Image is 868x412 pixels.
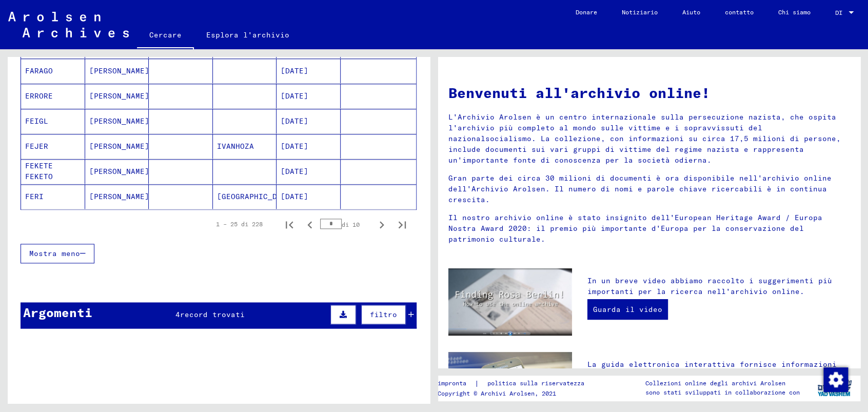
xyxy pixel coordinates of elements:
font: Notiziario [622,8,658,16]
button: Pagina successiva [371,214,392,234]
font: sono stati sviluppati in collaborazione con [645,388,800,396]
font: Argomenti [23,305,92,320]
font: ERRORE [25,91,53,101]
font: Copyright © Archivi Arolsen, 2021 [438,389,556,397]
font: [PERSON_NAME] [89,91,149,101]
font: [DATE] [281,116,308,126]
font: politica sulla riservatezza [487,379,584,387]
font: [PERSON_NAME] [89,192,149,201]
a: Esplora l'archivio [194,23,302,47]
img: Modifica consenso [823,367,848,392]
font: Donare [576,8,597,16]
font: In un breve video abbiamo raccolto i suggerimenti più importanti per la ricerca nell'archivio onl... [587,276,832,296]
img: video.jpg [448,268,572,336]
font: [PERSON_NAME] [89,116,149,126]
font: [DATE] [281,91,308,101]
button: filtro [361,305,406,324]
font: [DATE] [281,142,308,151]
font: [DATE] [281,66,308,75]
button: Prima pagina [279,214,300,234]
font: 4 [175,310,180,319]
img: Arolsen_neg.svg [8,12,129,37]
button: Mostra meno [21,244,94,263]
font: Collezioni online degli archivi Arolsen [645,379,785,387]
font: [PERSON_NAME] [89,142,149,151]
font: [PERSON_NAME] [89,66,149,75]
font: Benvenuti all'archivio online! [448,84,710,102]
a: politica sulla riservatezza [479,378,597,389]
font: Il nostro archivio online è stato insignito dell'European Heritage Award / Europa Nostra Award 20... [448,213,822,244]
font: contatto [725,8,754,16]
font: [GEOGRAPHIC_DATA] [217,192,295,201]
font: Cercare [149,30,182,40]
button: Ultima pagina [392,214,412,234]
font: Guarda il video [593,305,662,314]
font: FEJER [25,142,48,151]
font: impronta [438,379,466,387]
font: record trovati [180,310,245,319]
font: Esplora l'archivio [206,30,289,40]
font: Chi siamo [778,8,811,16]
font: FEIGL [25,116,48,126]
font: [DATE] [281,192,308,201]
font: L'Archivio Arolsen è un centro internazionale sulla persecuzione nazista, che ospita l'archivio p... [448,112,841,165]
font: Mostra meno [29,249,80,258]
button: Pagina precedente [300,214,320,234]
font: | [475,379,479,388]
font: filtro [370,310,397,319]
font: Gran parte dei circa 30 milioni di documenti è ora disponibile nell'archivio online dell'Archivio... [448,173,832,204]
a: impronta [438,378,475,389]
font: Aiuto [682,8,700,16]
font: di 10 [342,220,360,228]
font: 1 – 25 di 228 [216,220,263,228]
a: Guarda il video [587,299,668,320]
font: FARAGO [25,66,53,75]
img: yv_logo.png [815,375,854,401]
font: DI [835,9,842,16]
font: FEKETE FEKETO [25,161,53,181]
a: Cercare [137,23,194,49]
font: La guida elettronica interattiva fornisce informazioni di base per aiutarti a comprendere i docum... [587,360,846,412]
font: IVANHOZA [217,142,254,151]
font: [DATE] [281,167,308,176]
font: [PERSON_NAME] [89,167,149,176]
font: FERI [25,192,44,201]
